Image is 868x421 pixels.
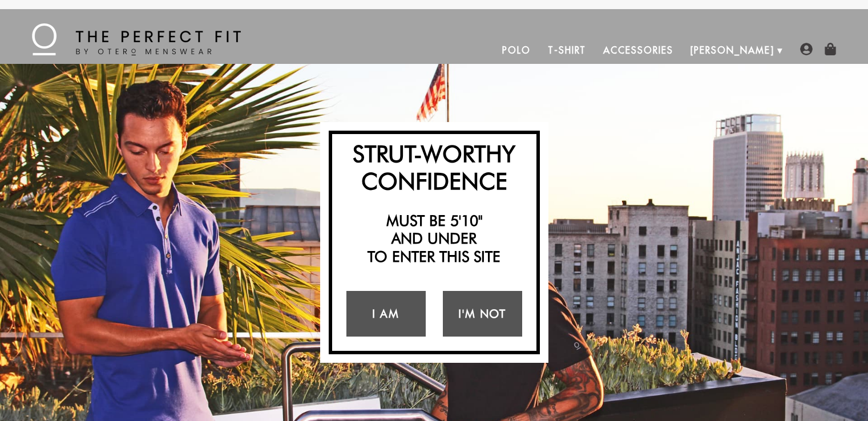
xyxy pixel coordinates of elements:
[539,37,595,64] a: T-Shirt
[824,43,837,55] img: shopping-bag-icon.png
[682,37,783,64] a: [PERSON_NAME]
[32,23,241,55] img: The Perfect Fit - by Otero Menswear - Logo
[346,291,426,337] a: I Am
[800,43,813,55] img: user-account-icon.png
[494,37,539,64] a: Polo
[338,140,531,195] h2: Strut-Worthy Confidence
[443,291,522,337] a: I'm Not
[338,212,531,265] h2: Must be 5'10" and under to enter this site
[595,37,681,64] a: Accessories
